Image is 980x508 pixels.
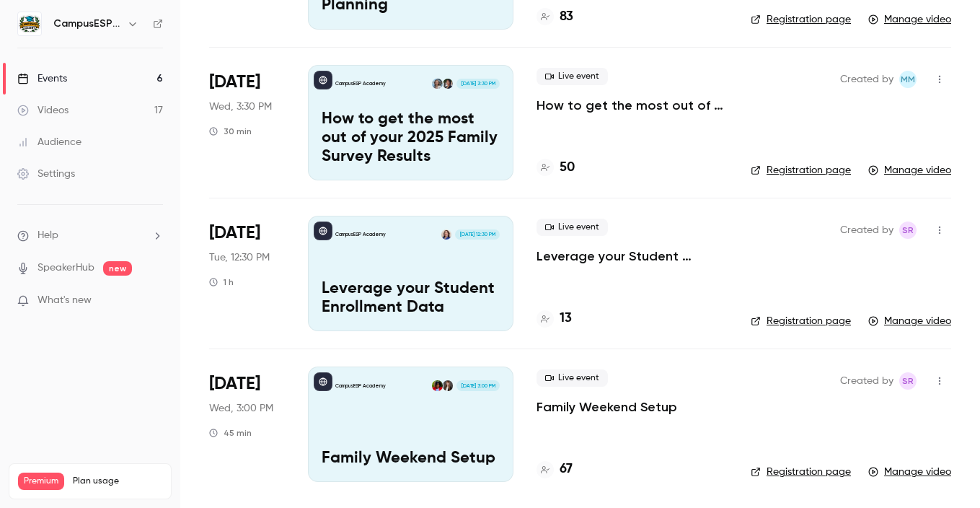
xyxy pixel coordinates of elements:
[560,7,573,27] h4: 83
[560,158,575,178] h4: 50
[146,294,163,307] iframe: Noticeable Trigger
[868,465,951,479] a: Manage video
[840,71,893,88] span: Created by
[209,65,285,180] div: Jul 16 Wed, 3:30 PM (America/New York)
[209,427,252,439] div: 45 min
[17,71,67,86] div: Events
[537,398,677,416] a: Family Weekend Setup
[537,309,572,328] a: 13
[18,473,64,490] span: Premium
[335,231,386,238] p: CampusESP Academy
[209,367,285,482] div: Jun 18 Wed, 3:00 PM (America/New York)
[751,314,851,328] a: Registration page
[537,68,608,85] span: Live event
[335,382,386,390] p: CampusESP Academy
[455,229,499,240] span: [DATE] 12:30 PM
[209,276,234,288] div: 1 h
[53,17,121,31] h6: CampusESP Academy
[899,222,917,239] span: Stephanie Robinson
[456,79,499,89] span: [DATE] 3:30 PM
[17,135,81,149] div: Audience
[537,7,573,27] a: 83
[840,222,893,239] span: Created by
[308,65,513,180] a: How to get the most out of your 2025 Family Survey ResultsCampusESP AcademyMelissa SimmsElizabeth...
[209,71,260,94] span: [DATE]
[209,126,252,137] div: 30 min
[335,80,386,87] p: CampusESP Academy
[868,314,951,328] a: Manage video
[322,450,500,468] p: Family Weekend Setup
[322,280,500,317] p: Leverage your Student Enrollment Data
[441,229,451,240] img: Kerri Meeks-Griffin
[751,465,851,479] a: Registration page
[560,460,573,479] h4: 67
[209,100,272,114] span: Wed, 3:30 PM
[37,228,58,243] span: Help
[902,372,914,390] span: SR
[899,71,917,88] span: Mairin Matthews
[899,372,917,390] span: Stephanie Robinson
[868,12,951,27] a: Manage video
[209,250,270,265] span: Tue, 12:30 PM
[537,158,575,178] a: 50
[37,260,94,276] a: SpeakerHub
[537,248,728,265] a: Leverage your Student Enrollment Data
[103,261,132,276] span: new
[209,372,260,395] span: [DATE]
[209,216,285,331] div: Jun 24 Tue, 12:30 PM (America/New York)
[17,103,69,118] div: Videos
[537,369,608,387] span: Live event
[901,71,915,88] span: MM
[537,219,608,236] span: Live event
[308,216,513,331] a: Leverage your Student Enrollment DataCampusESP AcademyKerri Meeks-Griffin[DATE] 12:30 PMLeverage ...
[751,163,851,178] a: Registration page
[902,222,914,239] span: SR
[432,79,442,89] img: Elizabeth Harris
[322,110,500,166] p: How to get the most out of your 2025 Family Survey Results
[308,367,513,482] a: Family Weekend SetupCampusESP AcademyRebecca McCroryTawanna Brown[DATE] 3:00 PMFamily Weekend Setup
[17,228,163,243] li: help-dropdown-opener
[840,372,893,390] span: Created by
[73,476,162,487] span: Plan usage
[209,222,260,245] span: [DATE]
[443,380,453,390] img: Rebecca McCrory
[868,163,951,178] a: Manage video
[456,380,499,390] span: [DATE] 3:00 PM
[37,293,92,308] span: What's new
[18,12,41,35] img: CampusESP Academy
[432,380,442,390] img: Tawanna Brown
[560,309,572,328] h4: 13
[537,460,573,479] a: 67
[17,167,75,181] div: Settings
[443,79,453,89] img: Melissa Simms
[537,97,728,114] a: How to get the most out of your 2025 Family Survey Results
[751,12,851,27] a: Registration page
[209,401,273,416] span: Wed, 3:00 PM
